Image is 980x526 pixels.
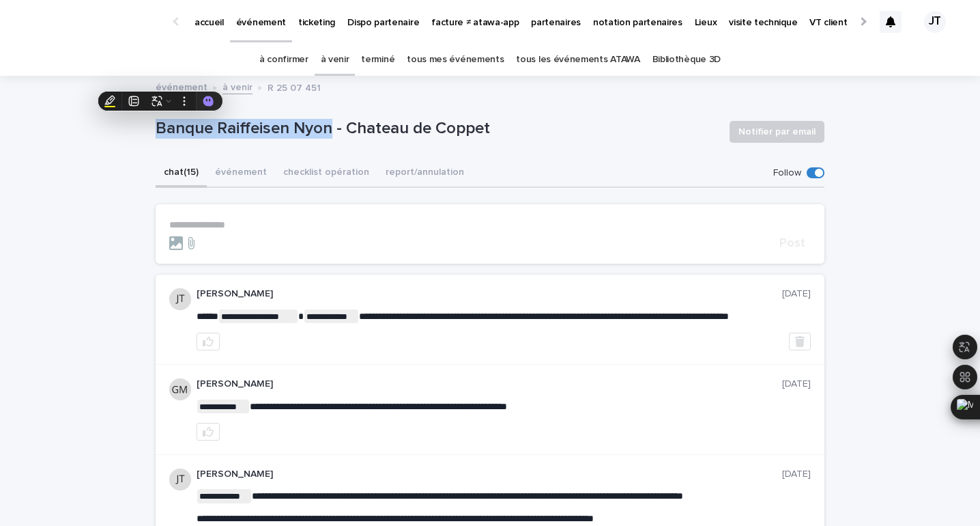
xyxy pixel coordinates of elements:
p: [DATE] [782,469,811,480]
a: à venir [321,44,349,76]
button: Delete post [789,333,811,350]
a: à confirmer [259,44,308,76]
button: événement [207,159,275,188]
button: report/annulation [377,159,472,188]
p: R 25 07 451 [268,79,321,94]
p: [PERSON_NAME] [197,469,782,480]
a: événement [156,79,207,94]
a: Bibliothèque 3D [652,44,721,76]
p: Banque Raiffeisen Nyon - Chateau de Coppet [156,119,719,139]
img: Ls34BcGeRexTGTNfXpUC [27,8,160,36]
p: [DATE] [782,378,811,390]
button: checklist opération [275,159,377,188]
button: like this post [197,333,220,350]
button: Notifier par email [730,121,824,143]
button: chat (15) [156,159,207,188]
p: [PERSON_NAME] [197,378,782,390]
span: Post [779,237,805,249]
p: [PERSON_NAME] [197,288,782,300]
button: like this post [197,423,220,441]
button: Post [774,237,811,249]
a: tous mes événements [407,44,504,76]
a: tous les événements ATAWA [516,44,639,76]
p: Follow [773,167,801,179]
p: [DATE] [782,288,811,300]
a: terminé [361,44,394,76]
a: à venir [222,79,253,94]
span: Notifier par email [738,125,816,139]
div: JT [924,11,946,33]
